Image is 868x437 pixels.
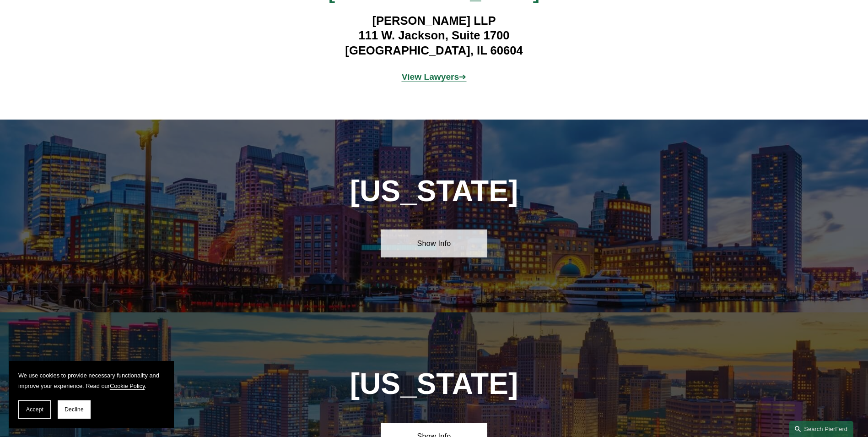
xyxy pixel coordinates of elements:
section: Cookie banner [9,361,174,428]
h1: [US_STATE] [327,367,541,401]
a: Search this site [789,421,853,437]
p: We use cookies to provide necessary functionality and improve your experience. Read our . [18,370,165,391]
a: Show Info [381,229,487,257]
button: Accept [18,400,51,419]
a: View Lawyers➔ [402,72,467,82]
span: ➔ [402,72,467,82]
a: Cookie Policy [110,382,145,389]
h1: [US_STATE] [301,175,567,208]
button: Decline [58,400,91,419]
strong: View Lawyers [402,72,459,82]
span: Accept [26,406,43,413]
span: Decline [65,406,84,413]
h4: [PERSON_NAME] LLP 111 W. Jackson, Suite 1700 [GEOGRAPHIC_DATA], IL 60604 [301,13,567,58]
